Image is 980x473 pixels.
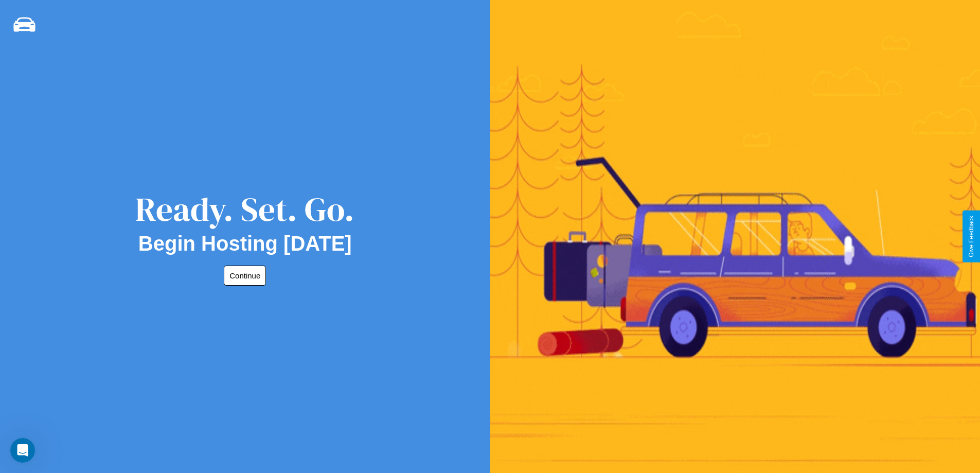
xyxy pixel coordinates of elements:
div: Give Feedback [968,216,975,257]
div: Ready. Set. Go. [135,186,354,232]
button: Continue [224,266,266,286]
iframe: Intercom live chat [10,438,35,463]
h2: Begin Hosting [DATE] [138,232,352,255]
